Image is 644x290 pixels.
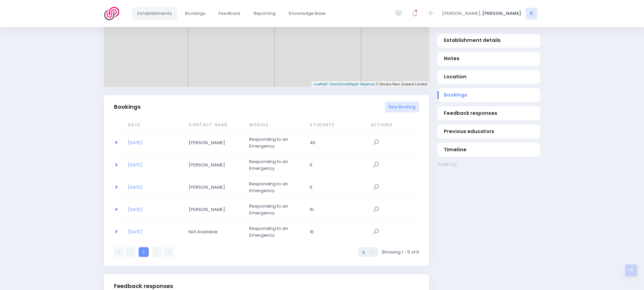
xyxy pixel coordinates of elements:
a: [DATE] [128,162,143,168]
span: Knowledge Base [289,10,326,17]
a: Audit log [437,161,540,168]
a: Last [164,247,173,257]
a: Bookings [437,88,540,102]
span: 15 [310,206,354,213]
td: Responding to an Emergency [245,176,305,199]
button: Select page size [358,247,378,257]
td: 2025-08-15 09:15:00 [123,132,184,154]
span: [PERSON_NAME] [189,139,233,146]
span: 16 [310,229,354,235]
span: Notes [444,55,533,62]
td: 16 [305,221,366,243]
a: Previous [125,247,135,257]
a: View [371,159,382,170]
span: [PERSON_NAME] [482,10,521,17]
span: Not Available [189,229,233,235]
img: Logo [104,7,123,20]
span: Feedback [218,10,240,17]
td: 40 [305,132,366,154]
a: [DATE] [128,184,143,190]
a: Feedback responses [437,107,540,121]
td: Not [184,221,245,243]
a: 1 [139,247,148,257]
a: Timeline [437,143,540,157]
span: 0 [310,162,354,168]
a: Leaflet [313,82,325,86]
span: Bookings [185,10,205,17]
span: Feedback responses [444,110,533,117]
a: [DATE] [128,206,143,213]
a: View [371,226,382,237]
h3: Feedback responses [114,283,173,290]
span: 40 [310,139,354,146]
td: null [366,176,419,199]
a: [DATE] [128,139,143,146]
td: Kate [184,132,245,154]
a: Feedback [213,7,246,20]
span: Location [444,74,533,81]
span: Showing 1 - 5 of 5 [382,249,419,256]
span: Responding to an Emergency [249,203,294,216]
span: Previous educators [444,128,533,135]
span: [PERSON_NAME] [189,162,233,168]
span: Establishment details [444,37,533,44]
span: Responding to an Emergency [249,136,294,149]
a: Reporting [248,7,281,20]
span: [PERSON_NAME] [189,184,233,191]
div: 5 [362,249,370,256]
td: 2025-08-11 09:15:00 [123,176,184,199]
span: K [526,8,538,20]
a: Establishments [132,7,177,20]
a: Location [437,70,540,84]
h3: Bookings [114,104,141,110]
a: Previous educators [437,125,540,139]
td: 2006-03-29 01:00:00 [123,221,184,243]
span: [PERSON_NAME], [442,10,481,17]
span: Actions [371,122,413,128]
td: null [366,154,419,176]
span: Establishments [137,10,172,17]
a: View [371,182,382,193]
span: Responding to an Emergency [249,158,294,172]
span: [PERSON_NAME] [189,206,233,213]
td: 0 [305,176,366,199]
td: Responding to an Emergency [245,221,305,243]
a: © Mapbox [357,82,374,86]
td: Kate [184,154,245,176]
td: null [366,132,419,154]
span: Module [249,122,294,128]
div: | | | © Dexara New Zealand Limited [312,81,429,87]
a: Knowledge Base [283,7,331,20]
td: Responding to an Emergency [245,199,305,221]
a: Next [152,247,162,257]
a: Establishment details [437,34,540,48]
td: Hannah [184,199,245,221]
td: Responding to an Emergency [245,132,305,154]
td: Kate [184,176,245,199]
td: null [366,199,419,221]
a: Notes [437,52,540,66]
td: 2025-08-13 09:15:00 [123,154,184,176]
span: Responding to an Emergency [249,181,294,194]
a: View [371,137,382,148]
span: 0 [310,184,354,191]
span: Bookings [444,92,533,99]
td: null [366,221,419,243]
a: First [114,247,124,257]
span: Responding to an Emergency [249,225,294,238]
td: 2021-06-22 09:30:00 [123,199,184,221]
td: 15 [305,199,366,221]
td: 0 [305,154,366,176]
a: [DATE] [128,229,143,235]
a: New Booking [385,102,419,113]
span: Reporting [254,10,276,17]
span: Students [310,122,354,128]
a: View [371,204,382,215]
span: Timeline [444,146,533,153]
td: Responding to an Emergency [245,154,305,176]
span: Contact Name [189,122,233,128]
a: © OpenStreetMap [326,82,356,86]
span: Date [128,122,172,128]
a: Bookings [180,7,211,20]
